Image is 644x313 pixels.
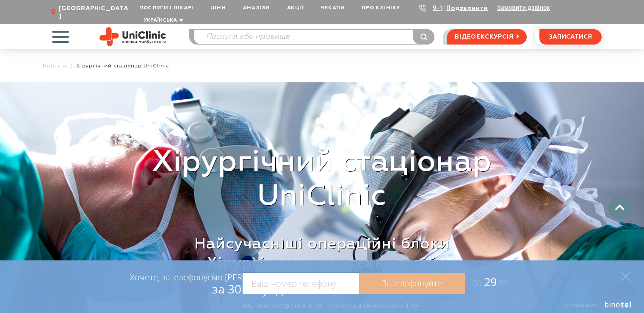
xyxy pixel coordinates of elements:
span: Хірургічний стаціонар UniClinic [76,63,169,69]
button: Українська [141,17,183,24]
input: Ваш номер телефону [243,273,359,294]
a: Зателефонуйте [359,273,465,294]
span: за 30 секунд? [212,281,288,297]
span: :99 [497,278,508,289]
a: відеоекскурсія [447,29,526,45]
span: 29 [465,274,508,290]
p: Найсучасніші операційні блоки Хірургія високих технологій [49,235,595,273]
a: Головна [43,63,67,69]
span: відеоекскурсія [455,30,513,44]
span: Віртуальна АТС [564,302,599,308]
button: записатися [539,29,602,45]
a: 9-103 [433,5,451,11]
img: Uniclinic [100,27,166,46]
div: Хочете, зателефонуємо [PERSON_NAME] [130,272,288,296]
a: Подзвонити [446,5,488,11]
span: записатися [549,34,592,40]
span: 00: [473,278,484,289]
div: Вільних операторів на лінії: 10 Замовлень дзвінків за сьогодні: 10+ [243,302,420,309]
button: Замовити дзвінок [497,4,550,11]
a: Віртуальна АТС [555,302,633,313]
input: Послуга або прізвище [194,30,434,44]
p: Хірургічний стаціонар UniClinic [49,146,595,214]
span: Українська [144,18,177,23]
span: [GEOGRAPHIC_DATA] [59,5,131,20]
